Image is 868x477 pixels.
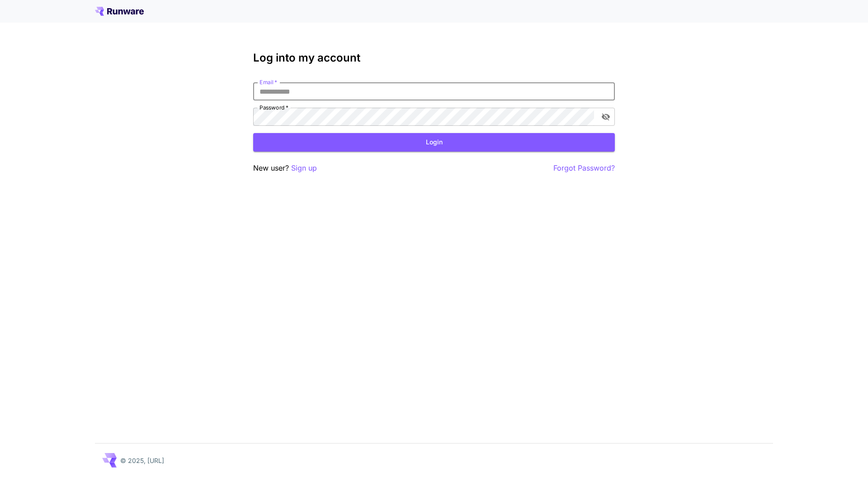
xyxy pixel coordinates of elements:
button: toggle password visibility [598,109,614,125]
button: Sign up [291,162,317,174]
p: © 2025, [URL] [120,456,164,465]
button: Login [253,133,615,152]
h3: Log into my account [253,52,615,64]
button: Forgot Password? [553,162,615,174]
p: New user? [253,162,317,174]
label: Password [259,104,288,111]
label: Email [259,78,277,86]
